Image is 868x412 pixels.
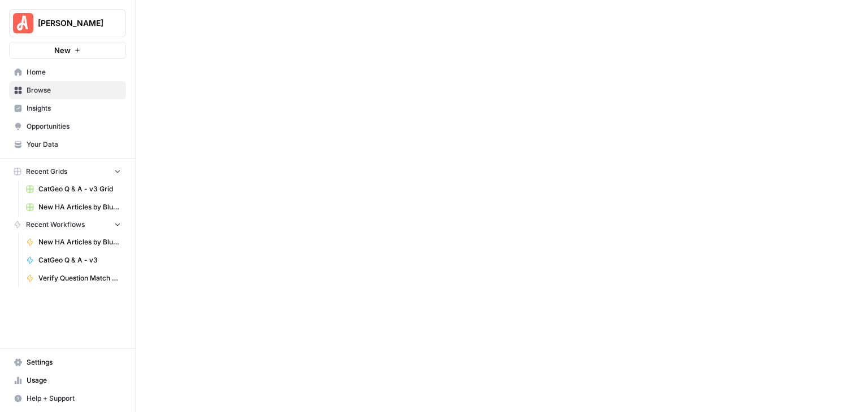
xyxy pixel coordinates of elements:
span: Insights [27,103,121,113]
a: Browse [9,81,126,99]
span: Browse [27,85,121,95]
span: Usage [27,375,121,385]
button: Recent Workflows [9,216,126,233]
a: Your Data [9,135,126,154]
span: New [54,45,71,56]
a: Home [9,63,126,81]
span: Recent Grids [26,166,67,177]
span: CatGeo Q & A - v3 [38,255,121,265]
span: Verify Question Match Template [38,273,121,283]
a: Verify Question Match Template [21,269,126,287]
a: New HA Articles by Blueprint Grid [21,198,126,216]
a: Insights [9,99,126,117]
button: New [9,42,126,59]
button: Workspace: Angi [9,9,126,37]
button: Help + Support [9,389,126,407]
a: New HA Articles by Blueprint [21,233,126,251]
a: Opportunities [9,117,126,135]
button: Recent Grids [9,163,126,180]
span: Settings [27,357,121,367]
span: New HA Articles by Blueprint [38,237,121,247]
span: New HA Articles by Blueprint Grid [38,202,121,212]
a: CatGeo Q & A - v3 [21,251,126,269]
a: Settings [9,353,126,371]
span: Opportunities [27,121,121,132]
span: [PERSON_NAME] [38,17,106,29]
span: CatGeo Q & A - v3 Grid [38,184,121,194]
a: Usage [9,371,126,389]
img: Angi Logo [13,13,33,33]
span: Your Data [27,139,121,150]
span: Recent Workflows [26,220,85,230]
a: CatGeo Q & A - v3 Grid [21,180,126,198]
span: Help + Support [27,393,121,404]
span: Home [27,67,121,77]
